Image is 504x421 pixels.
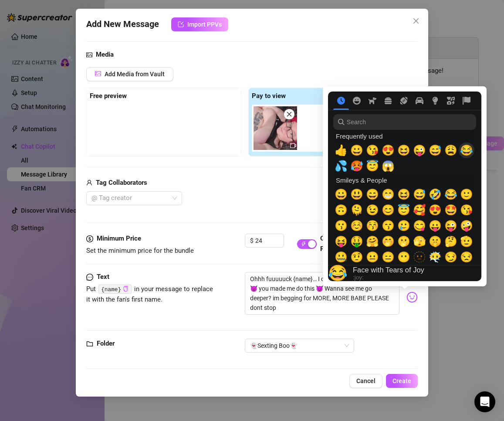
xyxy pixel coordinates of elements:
strong: Override with Personalized AI Pricing [320,234,406,253]
img: media [254,106,297,150]
textarea: Ohhh fuuuuuck {name}… I can’t hold back anymore 😈 you made me do this 😈 Wanna see me go deeper? i... [245,272,400,315]
span: Import PPVs [187,21,222,28]
span: picture [95,71,101,77]
button: Cancel [349,374,382,388]
span: message [86,272,93,282]
button: Import PPVs [171,17,228,31]
span: Add Media from Vault [105,71,165,78]
strong: Free preview [90,92,127,100]
span: Set the minimum price for the bundle [86,247,194,255]
span: dollar [86,234,93,244]
span: Close [409,17,423,24]
button: Click to Copy [123,286,129,292]
strong: Tag Collaborators [96,179,147,187]
img: svg%3e [406,292,418,303]
span: Create [392,377,411,384]
span: close [413,17,419,24]
div: Open Intercom Messenger [474,391,495,412]
span: copy [123,286,129,292]
strong: Folder [97,340,115,347]
strong: Media [96,51,114,58]
span: Add New Message [86,17,159,31]
span: video-camera [290,143,296,149]
span: Put in your message to replace it with the fan's first name. [86,285,213,303]
span: import [178,21,184,27]
span: close [286,111,292,117]
span: Cancel [356,377,375,384]
button: Close [409,14,423,28]
span: picture [86,50,92,60]
strong: Text [97,273,109,281]
strong: Pay to view [252,92,286,100]
button: Add Media from Vault [86,67,173,81]
strong: Minimum Price [97,234,141,242]
code: {name} [98,285,131,294]
button: Create [386,374,418,388]
span: folder [86,339,93,349]
span: user [86,178,92,188]
span: 👻Sexting Boo👻 [250,339,349,352]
